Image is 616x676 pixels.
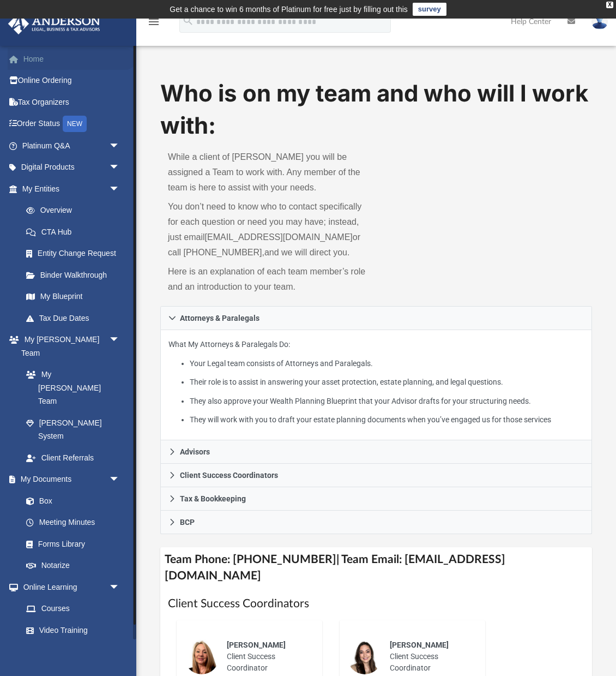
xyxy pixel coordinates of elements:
img: thumbnail [347,639,382,674]
li: Their role is to assist in answering your asset protection, estate planning, and legal questions. [190,375,584,389]
span: Advisors [180,448,210,456]
a: My Documentsarrow_drop_down [8,469,131,490]
span: Attorneys & Paralegals [180,314,259,322]
span: arrow_drop_down [109,157,131,179]
span: arrow_drop_down [109,135,131,157]
li: They will work with you to draft your estate planning documents when you’ve engaged us for those ... [190,413,584,427]
a: Client Referrals [15,447,131,469]
a: Client Success Coordinators [160,464,592,487]
span: BCP [180,518,195,526]
a: Video Training [15,619,125,641]
div: Attorneys & Paralegals [160,330,592,441]
a: Attorneys & Paralegals [160,306,592,330]
p: While a client of [PERSON_NAME] you will be assigned a Team to work with. Any member of the team ... [168,149,369,195]
img: User Pic [591,14,608,29]
span: Client Success Coordinators [180,471,278,479]
div: close [606,2,613,8]
a: Home [8,48,136,70]
span: arrow_drop_down [109,178,131,200]
i: menu [147,15,160,28]
a: My [PERSON_NAME] Team [15,364,125,412]
a: [EMAIL_ADDRESS][DOMAIN_NAME] [205,232,353,242]
li: Your Legal team consists of Attorneys and Paralegals. [190,357,584,370]
h4: Team Phone: [PHONE_NUMBER] | Team Email: [EMAIL_ADDRESS][DOMAIN_NAME] [160,547,592,588]
a: Order StatusNEW [8,113,136,135]
a: survey [413,3,446,16]
a: Meeting Minutes [15,512,131,534]
a: Advisors [160,440,592,464]
a: Platinum Q&Aarrow_drop_down [8,135,136,157]
a: Forms Library [15,533,125,555]
li: They also approve your Wealth Planning Blueprint that your Advisor drafts for your structuring ne... [190,394,584,408]
div: NEW [63,116,87,132]
h1: Client Success Coordinators [168,596,584,612]
span: [PERSON_NAME] [227,641,286,649]
a: My Entitiesarrow_drop_down [8,178,136,200]
a: Overview [15,200,136,222]
p: You don’t need to know who to contact specifically for each question or need you may have; instea... [168,199,369,260]
a: Digital Productsarrow_drop_down [8,157,136,178]
span: Tax & Bookkeeping [180,495,246,502]
span: arrow_drop_down [109,329,131,351]
a: Tax & Bookkeeping [160,487,592,511]
div: Get a chance to win 6 months of Platinum for free just by filling out this [170,3,408,16]
a: CTA Hub [15,221,136,243]
span: arrow_drop_down [109,469,131,491]
a: Online Ordering [8,70,136,92]
a: My Blueprint [15,286,131,308]
a: Entity Change Request [15,243,136,265]
a: BCP [160,511,592,534]
a: Tax Organizers [8,91,136,113]
img: thumbnail [184,639,219,674]
p: Here is an explanation of each team member’s role and an introduction to your team. [168,264,369,295]
i: search [182,15,194,27]
a: Tax Due Dates [15,307,136,329]
a: My [PERSON_NAME] Teamarrow_drop_down [8,329,131,364]
a: Courses [15,598,131,620]
a: Online Learningarrow_drop_down [8,576,131,598]
a: menu [147,21,160,28]
h1: Who is on my team and who will I work with: [160,77,592,142]
span: [PERSON_NAME] [390,641,449,649]
a: Binder Walkthrough [15,264,136,286]
img: Anderson Advisors Platinum Portal [5,13,104,34]
span: arrow_drop_down [109,576,131,599]
p: What My Attorneys & Paralegals Do: [168,338,584,427]
a: Box [15,490,125,512]
a: Notarize [15,555,131,577]
a: [PERSON_NAME] System [15,412,131,447]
